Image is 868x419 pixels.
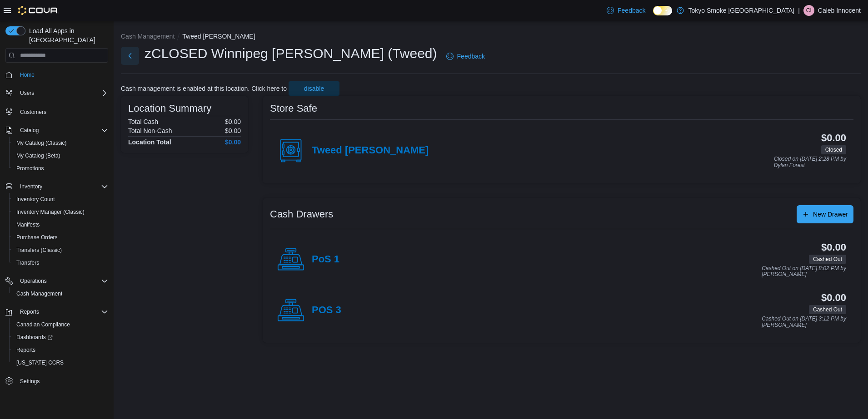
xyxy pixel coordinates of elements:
[13,345,39,355] a: Reports
[2,87,112,99] button: Users
[13,194,59,205] a: Inventory Count
[13,319,108,330] span: Canadian Compliance
[289,81,339,96] button: disable
[774,156,846,168] p: Closed on [DATE] 2:28 PM by Dylan Forest
[20,71,35,79] span: Home
[821,292,846,303] h3: $0.00
[128,138,171,146] h4: Location Total
[13,219,108,230] span: Manifests
[13,207,88,217] a: Inventory Manager (Classic)
[20,127,39,134] span: Catalog
[603,1,649,20] a: Feedback
[653,15,653,16] span: Dark Mode
[13,194,108,205] span: Inventory Count
[13,150,64,161] a: My Catalog (Beta)
[13,332,108,343] span: Dashboards
[16,181,46,192] button: Inventory
[16,306,43,317] button: Reports
[225,138,241,146] h4: $0.00
[25,26,108,44] span: Load All Apps in [GEOGRAPHIC_DATA]
[16,107,50,118] a: Customers
[9,218,112,231] button: Manifests
[688,5,795,16] p: Tokyo Smoke [GEOGRAPHIC_DATA]
[653,6,672,15] input: Dark Mode
[13,288,108,299] span: Cash Management
[2,105,112,118] button: Customers
[13,150,108,161] span: My Catalog (Beta)
[13,319,74,330] a: Canadian Compliance
[312,254,339,266] h4: PoS 1
[16,375,108,387] span: Settings
[821,133,846,143] h3: $0.00
[20,277,47,285] span: Operations
[443,47,489,65] a: Feedback
[457,52,485,61] span: Feedback
[2,68,112,81] button: Home
[128,103,211,114] h3: Location Summary
[16,139,67,147] span: My Catalog (Classic)
[9,231,112,244] button: Purchase Orders
[9,318,112,331] button: Canadian Compliance
[13,257,43,268] a: Transfers
[618,6,645,15] span: Feedback
[145,44,437,63] h1: zCLOSED Winnipeg [PERSON_NAME] (Tweed)
[803,5,814,16] div: Caleb Innocent
[806,5,812,16] span: CI
[312,145,429,157] h4: Tweed [PERSON_NAME]
[13,257,108,268] span: Transfers
[13,245,65,256] a: Transfers (Classic)
[225,127,241,134] p: $0.00
[13,357,67,368] a: [US_STATE] CCRS
[813,210,848,219] span: New Drawer
[20,108,46,116] span: Customers
[16,181,108,192] span: Inventory
[20,308,39,315] span: Reports
[9,206,112,218] button: Inventory Manager (Classic)
[16,69,108,80] span: Home
[121,33,175,40] button: Cash Management
[16,221,40,228] span: Manifests
[16,346,35,354] span: Reports
[13,288,66,299] a: Cash Management
[13,138,70,148] a: My Catalog (Classic)
[20,183,42,190] span: Inventory
[304,84,324,93] span: disable
[13,232,108,243] span: Purchase Orders
[9,149,112,162] button: My Catalog (Beta)
[121,47,139,65] button: Next
[825,146,842,154] span: Closed
[809,305,846,314] span: Cashed Out
[809,255,846,264] span: Cashed Out
[270,103,317,114] h3: Store Safe
[13,232,61,243] a: Purchase Orders
[2,124,112,137] button: Catalog
[128,118,158,125] h6: Total Cash
[121,85,287,92] p: Cash management is enabled at this location. Click here to
[9,356,112,369] button: [US_STATE] CCRS
[16,359,64,366] span: [US_STATE] CCRS
[798,5,800,16] p: |
[13,245,108,256] span: Transfers (Classic)
[16,276,50,286] button: Operations
[2,375,112,388] button: Settings
[16,334,53,341] span: Dashboards
[9,287,112,300] button: Cash Management
[16,88,108,99] span: Users
[16,125,42,136] button: Catalog
[762,316,846,328] p: Cashed Out on [DATE] 3:12 PM by [PERSON_NAME]
[270,209,333,220] h3: Cash Drawers
[9,193,112,206] button: Inventory Count
[797,205,853,223] button: New Drawer
[20,89,34,97] span: Users
[762,266,846,278] p: Cashed Out on [DATE] 8:02 PM by [PERSON_NAME]
[16,290,62,297] span: Cash Management
[121,32,861,43] nav: An example of EuiBreadcrumbs
[128,127,172,134] h6: Total Non-Cash
[16,152,60,159] span: My Catalog (Beta)
[13,219,43,230] a: Manifests
[16,306,108,317] span: Reports
[16,234,58,241] span: Purchase Orders
[5,64,108,411] nav: Complex example
[182,33,255,40] button: Tweed [PERSON_NAME]
[2,180,112,193] button: Inventory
